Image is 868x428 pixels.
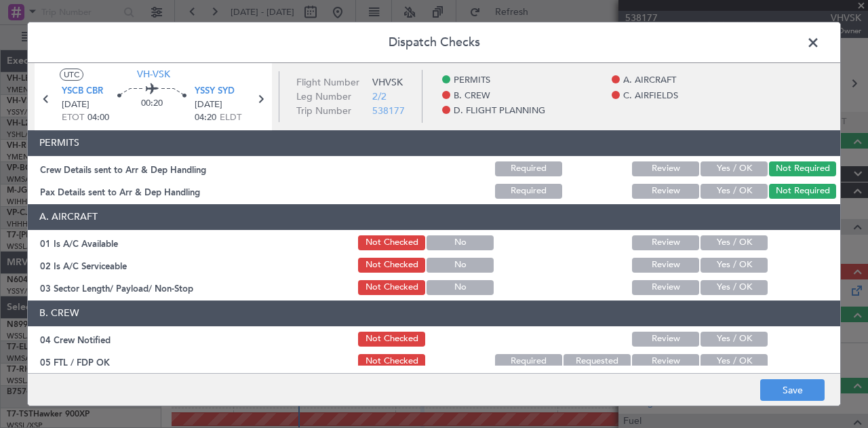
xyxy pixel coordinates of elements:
button: Yes / OK [701,332,768,347]
button: Review [632,354,699,369]
button: Review [632,280,699,295]
header: Dispatch Checks [28,22,840,63]
button: Requested [564,354,631,369]
button: Yes / OK [701,161,768,176]
button: Not Required [769,161,836,176]
span: C. AIRFIELDS [623,90,678,103]
button: Yes / OK [701,184,768,199]
button: Yes / OK [701,280,768,295]
button: Yes / OK [701,258,768,273]
button: Yes / OK [701,235,768,250]
button: Yes / OK [701,354,768,369]
span: A. AIRCRAFT [623,74,676,87]
button: Review [632,235,699,250]
button: Review [632,332,699,347]
button: Review [632,184,699,199]
button: Review [632,161,699,176]
button: Not Required [769,184,836,199]
button: Save [760,379,825,401]
button: Review [632,258,699,273]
